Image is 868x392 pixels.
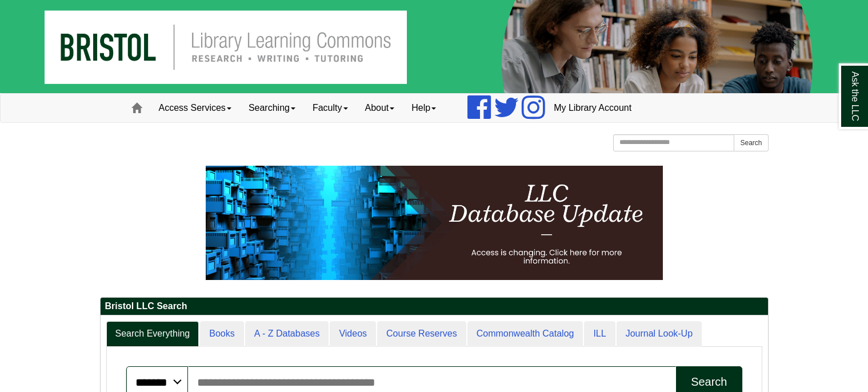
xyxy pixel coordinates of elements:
[734,134,768,151] button: Search
[245,321,329,347] a: A - Z Databases
[150,94,240,122] a: Access Services
[377,321,466,347] a: Course Reserves
[617,321,702,347] a: Journal Look-Up
[545,94,640,122] a: My Library Account
[330,321,376,347] a: Videos
[584,321,615,347] a: ILL
[691,375,727,389] div: Search
[304,94,357,122] a: Faculty
[403,94,445,122] a: Help
[101,298,768,315] h2: Bristol LLC Search
[206,166,663,280] img: HTML tutorial
[106,321,199,347] a: Search Everything
[357,94,403,122] a: About
[200,321,243,347] a: Books
[240,94,304,122] a: Searching
[467,321,583,347] a: Commonwealth Catalog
